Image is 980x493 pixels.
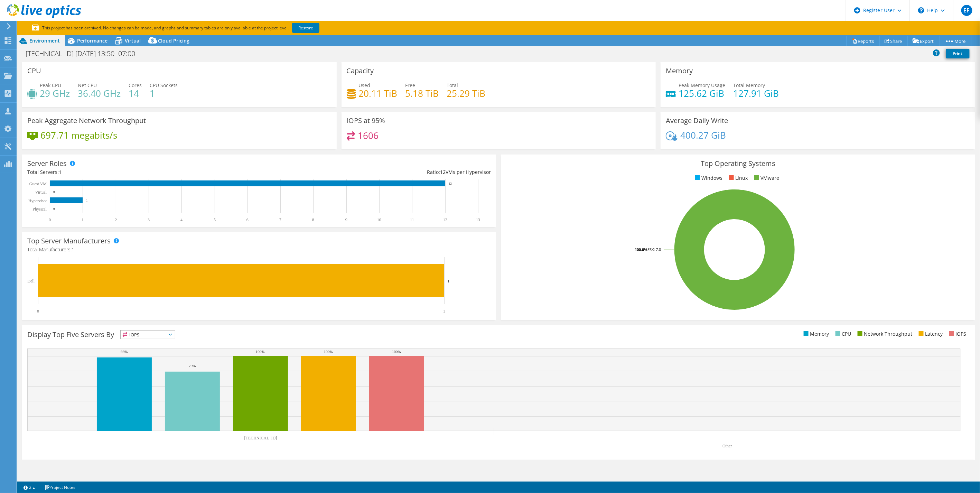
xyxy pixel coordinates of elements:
[27,67,41,75] h3: CPU
[449,182,452,185] text: 12
[405,82,416,89] span: Free
[27,279,35,283] text: Dell
[443,217,447,222] text: 12
[129,82,142,89] span: Cores
[27,117,146,124] h3: Peak Aggregate Network Throughput
[259,168,491,176] div: Ratio: VMs per Hypervisor
[53,190,55,194] text: 0
[359,90,398,97] h4: 20.11 TiB
[129,90,142,97] h4: 14
[292,23,319,33] a: Restore
[29,37,60,44] span: Environment
[410,217,414,222] text: 11
[347,117,385,124] h3: IOPS at 95%
[189,364,196,368] text: 79%
[476,217,480,222] text: 13
[256,350,265,354] text: 100%
[666,117,728,124] h3: Average Daily Write
[635,247,647,252] tspan: 100.0%
[279,217,281,222] text: 7
[506,160,970,167] h3: Top Operating Systems
[82,217,84,222] text: 1
[40,82,61,89] span: Peak CPU
[802,330,829,338] li: Memory
[53,207,55,211] text: 0
[59,169,62,175] span: 1
[447,82,458,89] span: Total
[35,190,47,195] text: Virtual
[347,67,374,75] h3: Capacity
[27,168,259,176] div: Total Servers:
[28,198,47,203] text: Hypervisor
[22,50,146,57] h1: [TECHNICAL_ID] [DATE] 13:50 -07:00
[918,7,924,13] svg: \n
[37,309,39,314] text: 0
[77,37,108,44] span: Performance
[733,90,779,97] h4: 127.91 GiB
[753,174,780,182] li: VMware
[150,82,178,89] span: CPU Sockets
[680,131,726,139] h4: 400.27 GiB
[946,49,970,58] a: Print
[19,483,40,492] a: 2
[448,279,450,283] text: 1
[29,182,47,186] text: Guest VM
[733,82,765,89] span: Total Memory
[666,67,693,75] h3: Memory
[40,131,117,139] h4: 697.71 megabits/s
[359,82,371,89] span: Used
[847,36,880,46] a: Reports
[27,246,491,253] h4: Total Manufacturers:
[115,217,117,222] text: 2
[148,217,150,222] text: 3
[125,37,141,44] span: Virtual
[727,174,748,182] li: Linux
[32,24,371,32] p: This project has been archived. No changes can be made, and graphs and summary tables are only av...
[443,309,445,314] text: 1
[150,90,178,97] h4: 1
[27,237,111,245] h3: Top Server Manufacturers
[121,331,175,339] span: IOPS
[312,217,314,222] text: 8
[679,82,725,89] span: Peak Memory Usage
[40,483,80,492] a: Project Notes
[693,174,723,182] li: Windows
[440,169,446,175] span: 12
[78,90,121,97] h4: 36.40 GHz
[907,36,940,46] a: Export
[392,350,401,354] text: 100%
[358,132,379,139] h4: 1606
[246,217,249,222] text: 6
[647,247,661,252] tspan: ESXi 7.0
[948,330,967,338] li: IOPS
[405,90,439,97] h4: 5.18 TiB
[324,350,333,354] text: 100%
[447,90,486,97] h4: 25.29 TiB
[214,217,216,222] text: 5
[180,217,183,222] text: 4
[722,444,732,448] text: Other
[40,90,70,97] h4: 29 GHz
[856,330,913,338] li: Network Throughput
[86,199,88,202] text: 1
[78,82,97,89] span: Net CPU
[834,330,851,338] li: CPU
[961,5,972,16] span: EF
[879,36,908,46] a: Share
[49,217,51,222] text: 0
[158,37,189,44] span: Cloud Pricing
[244,436,277,440] text: [TECHNICAL_ID]
[917,330,943,338] li: Latency
[72,246,74,253] span: 1
[679,90,725,97] h4: 125.62 GiB
[27,160,67,167] h3: Server Roles
[377,217,381,222] text: 10
[32,207,47,212] text: Physical
[345,217,347,222] text: 9
[939,36,971,46] a: More
[121,350,128,354] text: 98%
